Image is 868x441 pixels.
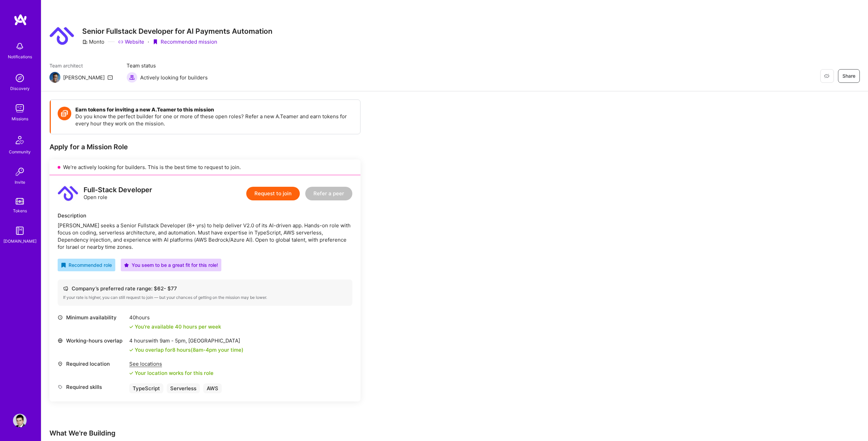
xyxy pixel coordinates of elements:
[13,207,27,214] div: Tokens
[129,314,221,321] div: 40 hours
[118,38,144,45] a: Website
[13,224,27,238] img: guide book
[9,148,31,155] div: Community
[16,198,24,204] img: tokens
[13,40,27,53] img: bell
[135,346,244,353] div: You overlap for 8 hours ( your time)
[63,295,347,300] div: If your rate is higher, you can still request to join — but your chances of getting on the missio...
[129,348,133,352] i: icon Check
[127,72,137,83] img: Actively looking for builders
[82,38,104,45] div: Monto
[15,179,25,186] div: Invite
[63,286,68,291] i: icon Cash
[193,347,217,353] span: 8am - 4pm
[13,165,27,179] img: Invite
[838,69,860,83] button: Share
[63,285,347,292] div: Company’s preferred rate range: $ 62 - $ 77
[58,384,63,390] i: icon Tag
[305,187,352,200] button: Refer a peer
[75,113,353,127] p: Do you know the perfect builder for one or more of these open roles? Refer a new A.Teamer and ear...
[13,71,27,85] img: discovery
[49,24,74,48] img: Company Logo
[203,383,222,393] div: AWS
[13,102,27,115] img: teamwork
[13,414,27,427] img: User Avatar
[124,263,129,268] i: icon PurpleStar
[84,186,152,201] div: Open role
[10,85,30,92] div: Discovery
[167,383,200,393] div: Serverless
[49,72,60,83] img: Team Architect
[14,14,27,26] img: logo
[129,360,214,367] div: See locations
[84,186,152,194] div: Full-Stack Developer
[148,38,149,45] div: ·
[82,39,88,45] i: icon CompanyGray
[58,222,352,250] div: [PERSON_NAME] seeks a Senior Fullstack Developer (8+ yrs) to help deliver V2.0 of its AI-driven a...
[246,187,300,200] button: Request to join
[49,62,113,69] span: Team architect
[842,73,855,79] span: Share
[152,38,217,45] div: Recommended mission
[75,107,353,113] h4: Earn tokens for inviting a new A.Teamer to this mission
[49,159,361,175] div: We’re actively looking for builders. This is the best time to request to join.
[49,429,459,438] div: What We're Building
[61,261,112,269] div: Recommended role
[107,75,113,80] i: icon Mail
[58,383,126,391] div: Required skills
[58,360,126,367] div: Required location
[63,74,105,81] div: [PERSON_NAME]
[158,337,188,344] span: 9am - 5pm ,
[58,314,126,321] div: Minimum availability
[129,325,133,329] i: icon Check
[49,142,361,151] div: Apply for a Mission Role
[61,263,66,268] i: icon RecommendedBadge
[129,369,214,377] div: Your location works for this role
[12,115,28,122] div: Missions
[12,132,28,148] img: Community
[58,315,63,320] i: icon Clock
[8,53,32,60] div: Notifications
[129,337,244,344] div: 4 hours with [GEOGRAPHIC_DATA]
[58,107,71,120] img: Token icon
[58,338,63,343] i: icon World
[152,39,158,45] i: icon PurpleRibbon
[129,371,133,375] i: icon Check
[124,261,218,269] div: You seem to be a great fit for this role!
[58,183,78,204] img: logo
[58,337,126,344] div: Working-hours overlap
[58,212,352,219] div: Description
[11,414,28,427] a: User Avatar
[3,238,36,245] div: [DOMAIN_NAME]
[82,27,273,35] h3: Senior Fullstack Developer for AI Payments Automation
[140,74,208,81] span: Actively looking for builders
[58,361,63,366] i: icon Location
[824,73,829,79] i: icon EyeClosed
[129,383,163,393] div: TypeScript
[127,62,208,69] span: Team status
[129,323,221,330] div: You're available 40 hours per week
